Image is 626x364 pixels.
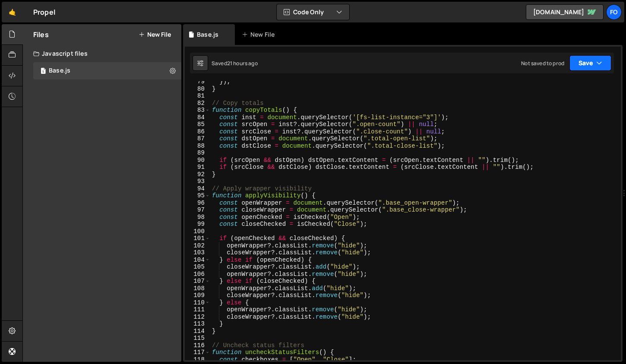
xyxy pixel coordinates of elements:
[185,263,210,271] div: 105
[185,320,210,328] div: 113
[185,306,210,313] div: 111
[185,292,210,299] div: 109
[185,114,210,121] div: 84
[185,78,210,85] div: 79
[185,242,210,250] div: 102
[49,67,70,75] div: Base.js
[41,68,46,75] span: 1
[185,313,210,321] div: 112
[185,92,210,100] div: 81
[185,164,210,171] div: 91
[185,228,210,235] div: 100
[185,214,210,221] div: 98
[185,100,210,107] div: 82
[242,30,278,39] div: New File
[197,30,218,39] div: Base.js
[277,4,349,20] button: Code Only
[185,85,210,93] div: 80
[185,356,210,364] div: 118
[185,171,210,178] div: 92
[185,135,210,142] div: 87
[185,271,210,278] div: 106
[185,149,210,157] div: 89
[185,192,210,199] div: 95
[185,335,210,342] div: 115
[185,185,210,193] div: 94
[185,142,210,150] div: 88
[33,62,181,79] div: 17111/47186.js
[185,299,210,307] div: 110
[185,256,210,264] div: 104
[185,328,210,335] div: 114
[23,45,181,62] div: Javascript files
[185,221,210,228] div: 99
[139,31,171,38] button: New File
[185,206,210,214] div: 97
[521,60,564,67] div: Not saved to prod
[185,342,210,349] div: 116
[185,121,210,128] div: 85
[185,235,210,242] div: 101
[185,157,210,164] div: 90
[33,7,55,17] div: Propel
[185,128,210,136] div: 86
[606,4,622,20] a: fo
[185,107,210,114] div: 83
[185,285,210,292] div: 108
[2,2,23,22] a: 🤙
[185,349,210,356] div: 117
[569,55,611,71] button: Save
[185,199,210,207] div: 96
[33,30,49,39] h2: Files
[227,60,258,67] div: 21 hours ago
[185,249,210,256] div: 103
[212,60,258,67] div: Saved
[526,4,604,20] a: [DOMAIN_NAME]
[185,178,210,185] div: 93
[185,278,210,285] div: 107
